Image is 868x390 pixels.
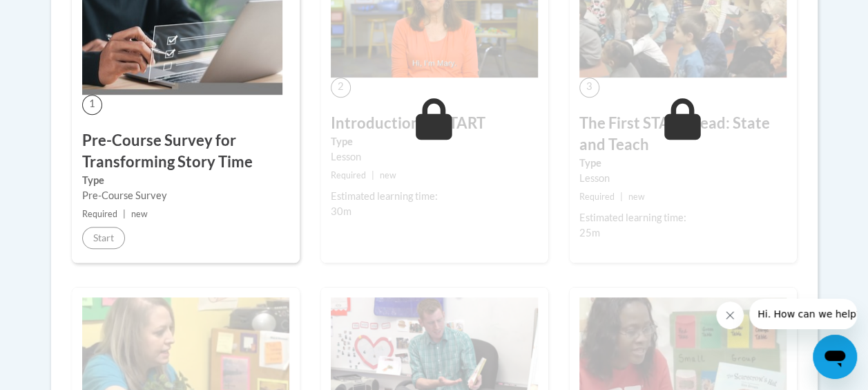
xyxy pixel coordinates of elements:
[628,192,645,202] span: new
[813,335,857,379] iframe: Button to launch messaging window
[749,299,857,329] iframe: Message from company
[620,192,623,202] span: |
[579,171,787,186] div: Lesson
[331,149,538,165] div: Lesson
[82,95,102,115] span: 1
[716,301,744,329] iframe: Close message
[331,77,351,98] span: 2
[82,173,289,188] label: Type
[131,209,148,219] span: new
[380,170,396,180] span: new
[82,188,289,203] div: Pre-Course Survey
[579,77,599,98] span: 3
[331,189,538,204] div: Estimated learning time:
[579,192,615,202] span: Required
[82,130,289,173] h3: Pre-Course Survey for Transforming Story Time
[331,205,351,217] span: 30m
[579,210,787,225] div: Estimated learning time:
[8,10,112,21] span: Hi. How can we help?
[331,170,366,180] span: Required
[372,170,374,180] span: |
[331,134,538,149] label: Type
[82,227,125,249] button: Start
[331,113,538,134] h3: Introduction to START
[579,156,787,171] label: Type
[82,209,117,219] span: Required
[123,209,126,219] span: |
[579,113,787,156] h3: The First START Read: State and Teach
[579,227,600,239] span: 25m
